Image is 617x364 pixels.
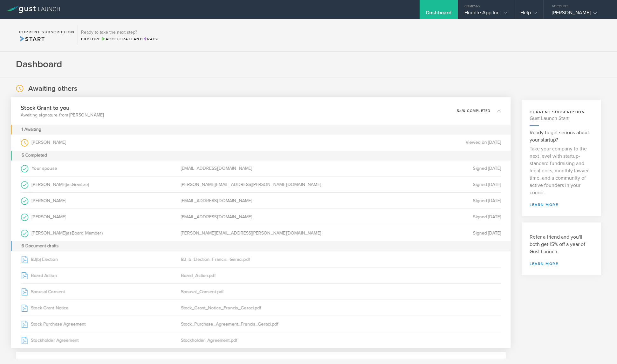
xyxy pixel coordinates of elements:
[21,268,181,283] div: Board Action
[530,129,593,144] h3: Ready to get serious about your startup?
[181,268,341,283] div: Board_Action.pdf
[19,30,74,34] h2: Current Subscription
[101,230,102,235] span: )
[11,151,511,161] div: 5 Completed
[530,145,593,196] p: Take your company to the next level with startup-standard fundraising and legal docs, monthly law...
[341,160,501,176] div: Signed [DATE]
[520,10,537,19] div: Help
[21,284,181,300] div: Spousal Consent
[66,182,72,187] span: (as
[530,115,593,122] h4: Gust Launch Start
[181,160,341,176] div: [EMAIL_ADDRESS][DOMAIN_NAME]
[552,10,606,19] div: [PERSON_NAME]
[28,84,77,93] h2: Awaiting others
[72,230,101,235] span: Board Member
[530,234,593,255] h3: Refer a friend and you'll both get 15% off a year of Gust Launch.
[459,109,463,113] em: of
[341,193,501,208] div: Signed [DATE]
[21,251,181,267] div: 83(b) Election
[101,37,143,41] span: and
[101,37,134,41] span: Accelerate
[21,209,181,225] div: [PERSON_NAME]
[21,193,181,208] div: [PERSON_NAME]
[341,176,501,192] div: Signed [DATE]
[88,182,89,187] span: )
[72,182,88,187] span: Grantee
[181,300,341,316] div: Stock_Grant_Notice_Francis_Geraci.pdf
[21,103,104,112] h3: Stock Grant to you
[21,300,181,316] div: Stock Grant Notice
[21,135,181,151] div: [PERSON_NAME]
[464,10,507,19] div: Huddle App Inc.
[19,36,45,43] span: Start
[181,284,341,300] div: Spousal_Consent.pdf
[21,316,181,332] div: Stock Purchase Agreement
[530,262,593,266] a: Learn more
[181,332,341,348] div: Stockholder_Agreement.pdf
[426,10,451,19] div: Dashboard
[457,109,490,113] p: 5 6 completed
[181,225,341,241] div: [PERSON_NAME][EMAIL_ADDRESS][PERSON_NAME][DOMAIN_NAME]
[341,225,501,241] div: Signed [DATE]
[530,203,593,207] a: learn more
[66,230,72,235] span: (as
[21,112,104,118] p: Awaiting signature from [PERSON_NAME]
[341,209,501,225] div: Signed [DATE]
[78,25,163,45] div: Ready to take the next step?ExploreAccelerateandRaise
[81,30,160,35] h3: Ready to take the next step?
[21,225,181,241] div: [PERSON_NAME]
[21,125,41,135] div: 1 Awaiting
[181,316,341,332] div: Stock_Purchase_Agreement_Francis_Geraci.pdf
[21,176,181,192] div: [PERSON_NAME]
[11,241,511,251] div: 6 Document drafts
[181,251,341,267] div: 83_b_Election_Francis_Geraci.pdf
[21,160,181,176] div: Your spouse
[341,135,501,151] div: Viewed on [DATE]
[81,36,160,42] div: Explore
[181,176,341,192] div: [PERSON_NAME][EMAIL_ADDRESS][PERSON_NAME][DOMAIN_NAME]
[181,193,341,208] div: [EMAIL_ADDRESS][DOMAIN_NAME]
[530,109,593,115] h3: current subscription
[181,209,341,225] div: [EMAIL_ADDRESS][DOMAIN_NAME]
[143,37,160,41] span: Raise
[21,332,181,348] div: Stockholder Agreement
